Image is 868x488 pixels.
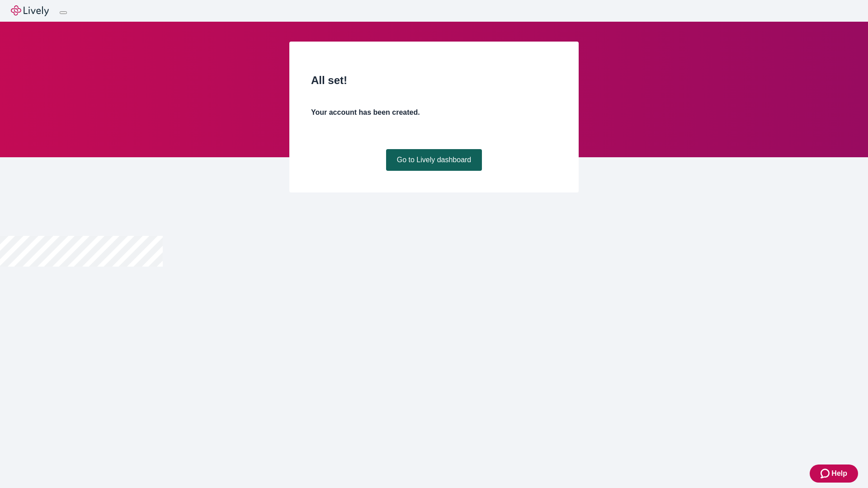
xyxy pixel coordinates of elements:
button: Log out [60,11,67,14]
button: Zendesk support iconHelp [810,465,858,483]
img: Lively [11,5,49,16]
h2: All set! [311,72,557,89]
h4: Your account has been created. [311,107,557,118]
span: Help [831,468,847,479]
a: Go to Lively dashboard [386,149,482,171]
svg: Zendesk support icon [821,468,831,479]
